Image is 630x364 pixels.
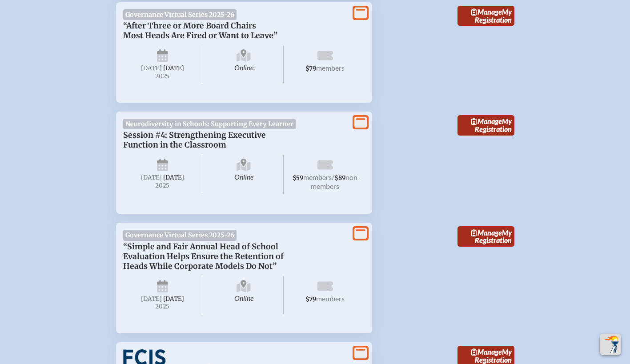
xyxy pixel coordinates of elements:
[316,64,345,72] span: members
[123,242,284,271] span: “Simple and Fair Annual Head of School Evaluation Helps Ensure the Retention of Heads While Corpo...
[334,174,345,182] span: $89
[141,295,162,303] span: [DATE]
[457,6,514,26] a: ManageMy Registration
[471,228,502,237] span: Manage
[130,182,195,189] span: 2025
[141,64,162,72] span: [DATE]
[316,294,345,303] span: members
[123,230,237,240] span: Governance Virtual Series 2025-26
[471,348,502,356] span: Manage
[471,117,502,125] span: Manage
[163,174,184,181] span: [DATE]
[293,174,303,182] span: $59
[457,115,514,136] a: ManageMy Registration
[123,21,277,40] span: “After Three or More Board Chairs Most Heads Are Fired or Want to Leave”
[204,46,284,83] span: Online
[204,276,284,314] span: Online
[123,119,296,129] span: Neurodiversity in Schools: Supporting Every Learner
[163,295,184,303] span: [DATE]
[123,9,237,20] span: Governance Virtual Series 2025-26
[130,303,195,310] span: 2025
[600,334,621,355] button: Scroll Top
[204,155,284,194] span: Online
[311,173,360,190] span: non-members
[305,296,316,303] span: $79
[130,73,195,80] span: 2025
[305,65,316,72] span: $79
[163,64,184,72] span: [DATE]
[602,336,619,353] img: To the top
[303,173,332,181] span: members
[141,174,162,181] span: [DATE]
[332,173,334,181] span: /
[123,130,266,150] span: Session #4: Strengthening Executive Function in the Classroom
[471,8,502,16] span: Manage
[457,226,514,247] a: ManageMy Registration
